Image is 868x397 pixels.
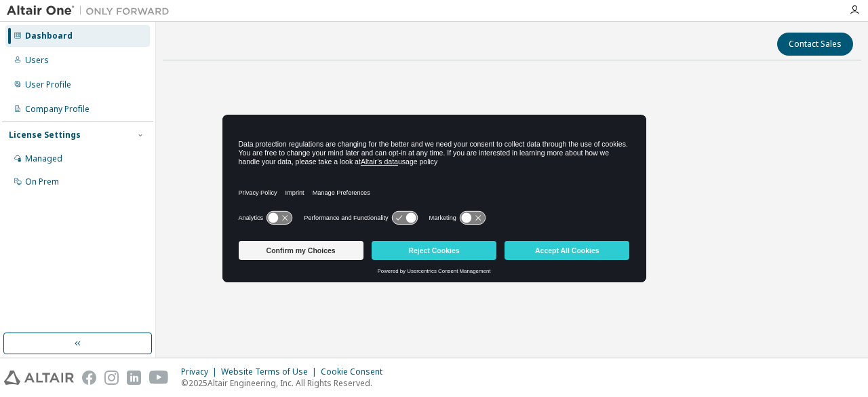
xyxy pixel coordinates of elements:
[7,4,176,18] img: Altair One
[4,371,74,385] img: altair_logo.svg
[25,79,71,90] div: User Profile
[25,153,62,164] div: Managed
[221,366,321,377] div: Website Terms of Use
[25,31,73,41] div: Dashboard
[777,33,853,56] button: Contact Sales
[9,130,81,140] div: License Settings
[104,371,119,385] img: instagram.svg
[149,371,169,385] img: youtube.svg
[321,366,391,377] div: Cookie Consent
[82,371,96,385] img: facebook.svg
[25,104,90,115] div: Company Profile
[181,377,391,389] p: © 2025 Altair Engineering, Inc. All Rights Reserved.
[127,371,141,385] img: linkedin.svg
[25,55,49,66] div: Users
[25,176,59,187] div: On Prem
[181,366,221,377] div: Privacy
